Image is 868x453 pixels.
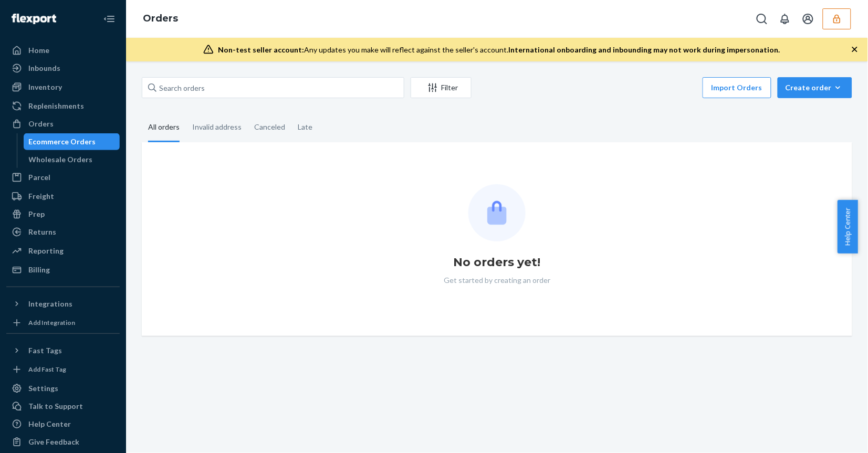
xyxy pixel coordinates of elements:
div: Talk to Support [28,401,83,412]
div: Inventory [28,82,62,92]
div: Late [298,113,312,141]
h1: No orders yet! [454,254,541,271]
div: Canceled [254,113,285,141]
div: Any updates you make will reflect against the seller's account. [218,45,780,55]
a: Billing [6,261,120,278]
a: Parcel [6,169,120,186]
div: Give Feedback [28,437,79,447]
button: Talk to Support [6,398,120,415]
button: Integrations [6,296,120,312]
a: Add Fast Tag [6,363,120,376]
button: Give Feedback [6,434,120,450]
a: Returns [6,224,120,240]
div: Wholesale Orders [29,154,93,165]
div: Help Center [28,419,71,429]
a: Inventory [6,79,120,96]
a: Replenishments [6,98,120,114]
div: Settings [28,383,58,394]
div: Parcel [28,172,50,183]
a: Settings [6,380,120,397]
a: Ecommerce Orders [24,133,120,150]
div: Replenishments [28,101,84,111]
div: All orders [148,113,180,142]
span: Non-test seller account: [218,45,304,54]
ol: breadcrumbs [134,4,186,34]
span: Chat [23,7,45,17]
a: Orders [6,115,120,132]
button: Open notifications [775,8,796,29]
button: Fast Tags [6,342,120,359]
div: Create order [786,82,844,93]
button: Close Navigation [99,8,120,29]
button: Create order [778,77,852,98]
button: Filter [411,77,472,98]
div: Prep [28,209,45,219]
div: Inbounds [28,63,60,73]
div: Add Fast Tag [28,365,66,374]
div: Freight [28,191,54,202]
div: Returns [28,227,56,237]
div: Orders [28,119,54,129]
img: Flexport logo [12,14,56,24]
div: Billing [28,265,50,275]
img: Empty list [468,184,526,241]
div: Add Integration [28,318,75,327]
input: Search orders [142,77,404,98]
div: Ecommerce Orders [29,136,96,147]
a: Reporting [6,243,120,259]
button: Open account menu [798,8,819,29]
div: Filter [411,82,471,93]
button: Help Center [838,200,858,254]
a: Wholesale Orders [24,151,120,168]
a: Freight [6,188,120,205]
div: Reporting [28,246,64,256]
p: Get started by creating an order [444,275,550,286]
button: Open Search Box [751,8,772,29]
a: Prep [6,206,120,223]
button: Import Orders [703,77,771,98]
a: Orders [143,13,178,24]
a: Help Center [6,416,120,433]
div: Integrations [28,299,72,309]
a: Home [6,42,120,59]
div: Fast Tags [28,345,62,356]
a: Add Integration [6,317,120,329]
a: Inbounds [6,60,120,77]
div: Home [28,45,49,56]
span: International onboarding and inbounding may not work during impersonation. [508,45,780,54]
div: Invalid address [192,113,242,141]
